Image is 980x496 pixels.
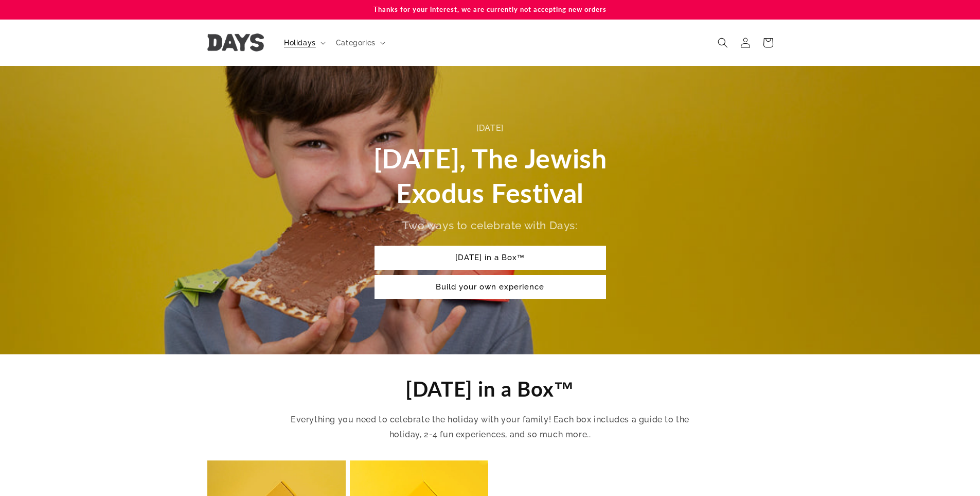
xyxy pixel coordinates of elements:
[333,121,647,136] div: [DATE]
[402,219,577,232] span: Two ways to celebrate with Days:
[330,32,389,54] summary: Categories
[405,377,575,401] span: [DATE] in a Box™
[711,31,734,54] summary: Search
[207,33,264,52] img: Days United
[373,142,607,209] span: [DATE], The Jewish Exodus Festival
[375,275,606,299] a: Build your own experience
[284,38,316,47] span: Holidays
[375,246,606,270] a: [DATE] in a Box™
[290,413,691,442] p: Everything you need to celebrate the holiday with your family! Each box includes a guide to the h...
[336,38,376,47] span: Categories
[278,32,330,54] summary: Holidays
